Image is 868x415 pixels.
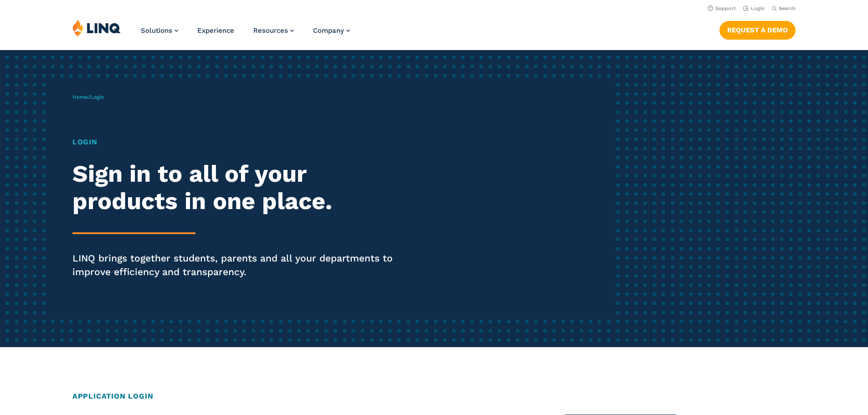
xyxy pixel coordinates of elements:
[743,5,765,11] a: Login
[141,26,172,35] span: Solutions
[141,26,178,35] a: Solutions
[141,19,350,49] nav: Primary Navigation
[779,5,796,11] span: Search
[72,137,407,148] h1: Login
[72,391,796,402] h2: Application Login
[313,26,350,35] a: Company
[72,19,121,36] img: LINQ | K‑12 Software
[90,94,104,100] span: Login
[72,160,407,215] h2: Sign in to all of your products in one place.
[72,94,88,100] a: Home
[72,251,407,279] p: LINQ brings together students, parents and all your departments to improve efficiency and transpa...
[719,19,796,39] nav: Button Navigation
[313,26,344,35] span: Company
[72,94,104,100] span: /
[253,26,288,35] span: Resources
[708,5,736,11] a: Support
[719,21,796,39] a: Request a Demo
[253,26,294,35] a: Resources
[772,5,796,12] button: Open Search Bar
[197,26,234,35] a: Experience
